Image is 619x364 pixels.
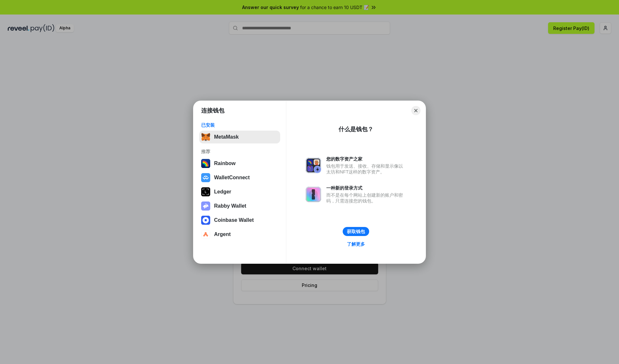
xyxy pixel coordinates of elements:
[201,216,210,225] img: svg+xml,%3Csvg%20width%3D%2228%22%20height%3D%2228%22%20viewBox%3D%220%200%2028%2028%22%20fill%3D...
[201,202,210,211] img: svg+xml,%3Csvg%20xmlns%3D%22http%3A%2F%2Fwww.w3.org%2F2000%2Fsvg%22%20fill%3D%22none%22%20viewBox...
[201,107,224,114] h1: 连接钱包
[347,229,365,234] div: 获取钱包
[326,156,406,162] div: 您的数字资产之家
[411,106,420,115] button: Close
[199,214,280,227] button: Coinbase Wallet
[214,134,239,140] div: MetaMask
[201,230,210,239] img: svg+xml,%3Csvg%20width%3D%2228%22%20height%3D%2228%22%20viewBox%3D%220%200%2028%2028%22%20fill%3D...
[339,125,373,133] div: 什么是钱包？
[201,159,210,168] img: svg+xml,%3Csvg%20width%3D%22120%22%20height%3D%22120%22%20viewBox%3D%220%200%20120%20120%22%20fil...
[199,228,280,241] button: Argent
[214,175,250,181] div: WalletConnect
[201,122,278,128] div: 已安装
[343,240,369,248] a: 了解更多
[326,185,406,191] div: 一种新的登录方式
[201,133,210,142] img: svg+xml,%3Csvg%20fill%3D%22none%22%20height%3D%2233%22%20viewBox%3D%220%200%2035%2033%22%20width%...
[214,161,236,166] div: Rainbow
[199,157,280,170] button: Rainbow
[214,231,231,237] div: Argent
[201,187,210,196] img: svg+xml,%3Csvg%20xmlns%3D%22http%3A%2F%2Fwww.w3.org%2F2000%2Fsvg%22%20width%3D%2228%22%20height%3...
[199,131,280,143] button: MetaMask
[201,173,210,182] img: svg+xml,%3Csvg%20width%3D%2228%22%20height%3D%2228%22%20viewBox%3D%220%200%2028%2028%22%20fill%3D...
[306,158,321,173] img: svg+xml,%3Csvg%20xmlns%3D%22http%3A%2F%2Fwww.w3.org%2F2000%2Fsvg%22%20fill%3D%22none%22%20viewBox...
[199,171,280,184] button: WalletConnect
[326,163,406,175] div: 钱包用于发送、接收、存储和显示像以太坊和NFT这样的数字资产。
[201,149,278,154] div: 推荐
[199,200,280,212] button: Rabby Wallet
[343,227,369,236] button: 获取钱包
[326,192,406,204] div: 而不是在每个网站上创建新的账户和密码，只需连接您的钱包。
[199,185,280,198] button: Ledger
[347,241,365,247] div: 了解更多
[306,187,321,202] img: svg+xml,%3Csvg%20xmlns%3D%22http%3A%2F%2Fwww.w3.org%2F2000%2Fsvg%22%20fill%3D%22none%22%20viewBox...
[214,203,246,209] div: Rabby Wallet
[214,217,254,223] div: Coinbase Wallet
[214,189,231,195] div: Ledger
